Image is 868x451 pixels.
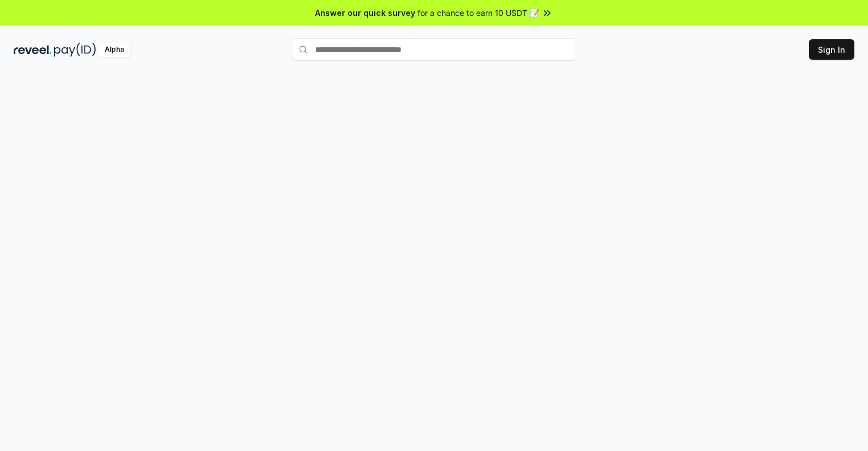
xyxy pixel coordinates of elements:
[418,7,539,19] span: for a chance to earn 10 USDT 📝
[14,43,52,57] img: reveel_dark
[98,43,130,57] div: Alpha
[315,7,415,19] span: Answer our quick survey
[809,39,854,60] button: Sign In
[54,43,96,57] img: pay_id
